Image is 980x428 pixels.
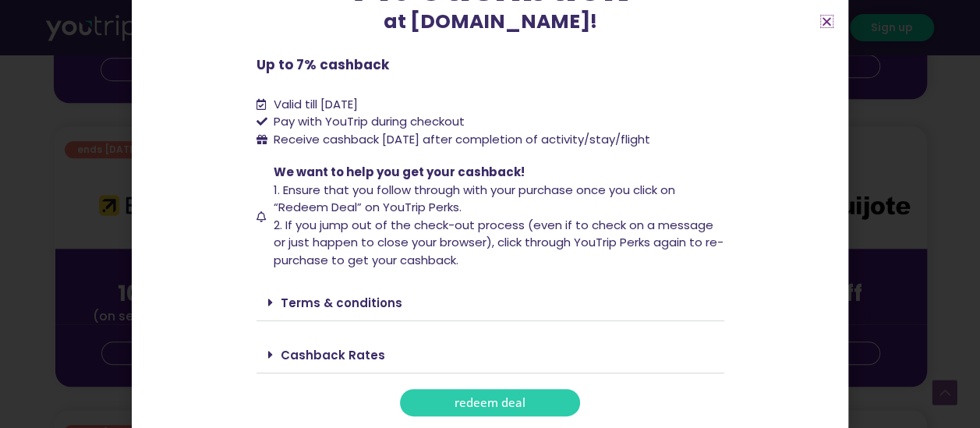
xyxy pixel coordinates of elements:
a: Cashback Rates [281,347,385,363]
span: Valid till [DATE] [274,96,358,112]
div: Cashback Rates [256,337,724,373]
span: 1. Ensure that you follow through with your purchase once you click on “Redeem Deal” on YouTrip P... [274,182,675,216]
div: Terms & conditions [256,285,724,321]
a: Close [821,16,833,27]
span: We want to help you get your cashback! [274,164,525,180]
p: at [DOMAIN_NAME]! [256,7,724,37]
span: redeem deal [455,397,525,409]
b: Up to 7% cashback [256,55,389,74]
span: Receive cashback [DATE] after completion of activity/stay/flight [274,131,650,147]
span: 2. If you jump out of the check-out process (even if to check on a message or just happen to clos... [274,217,724,268]
a: Terms & conditions [281,295,402,311]
a: redeem deal [400,389,580,416]
span: Pay with YouTrip during checkout [270,113,465,131]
